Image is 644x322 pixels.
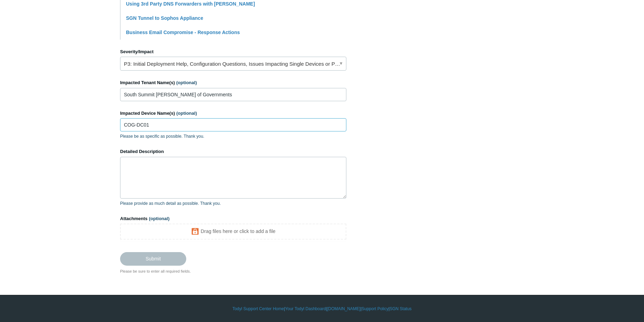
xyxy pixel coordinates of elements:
[120,57,346,71] a: P3: Initial Deployment Help, Configuration Questions, Issues Impacting Single Devices or Past Out...
[149,216,170,221] span: (optional)
[120,79,346,86] label: Impacted Tenant Name(s)
[176,80,197,85] span: (optional)
[120,306,524,312] div: | | | |
[120,200,346,207] p: Please provide as much detail as possible. Thank you.
[176,111,197,116] span: (optional)
[120,215,346,222] label: Attachments
[120,110,346,117] label: Impacted Device Name(s)
[126,1,255,7] a: Using 3rd Party DNS Forwarders with [PERSON_NAME]
[233,306,284,312] a: Todyl Support Center Home
[126,15,203,21] a: SGN Tunnel to Sophos Appliance
[390,306,411,312] a: SGN Status
[126,30,240,35] a: Business Email Compromise - Response Actions
[327,306,360,312] a: [DOMAIN_NAME]
[120,268,346,274] div: Please be sure to enter all required fields.
[120,148,346,155] label: Detailed Description
[120,133,346,139] p: Please be as specific as possible. Thank you.
[120,252,186,265] input: Submit
[120,48,346,55] label: Severity/Impact
[362,306,388,312] a: Support Policy
[285,306,326,312] a: Your Todyl Dashboard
